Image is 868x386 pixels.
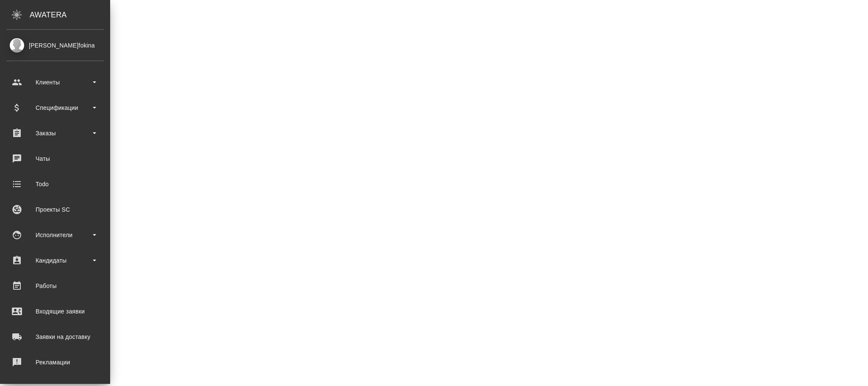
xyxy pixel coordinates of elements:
a: Проекты SC [2,199,108,220]
div: Todo [6,178,104,190]
a: Todo [2,173,108,195]
div: Рекламации [6,356,104,369]
div: Исполнители [6,229,104,241]
div: [PERSON_NAME]fokina [6,41,104,50]
a: Рекламации [2,352,108,373]
a: Работы [2,275,108,296]
a: Заявки на доставку [2,326,108,347]
div: Заказы [6,127,104,140]
a: Входящие заявки [2,301,108,322]
div: Чаты [6,152,104,165]
div: Кандидаты [6,254,104,267]
div: Заявки на доставку [6,330,104,343]
div: Входящие заявки [6,305,104,318]
a: Чаты [2,148,108,169]
div: Спецификации [6,101,104,114]
div: AWATERA [30,6,110,23]
div: Проекты SC [6,203,104,216]
div: Клиенты [6,76,104,89]
div: Работы [6,280,104,292]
